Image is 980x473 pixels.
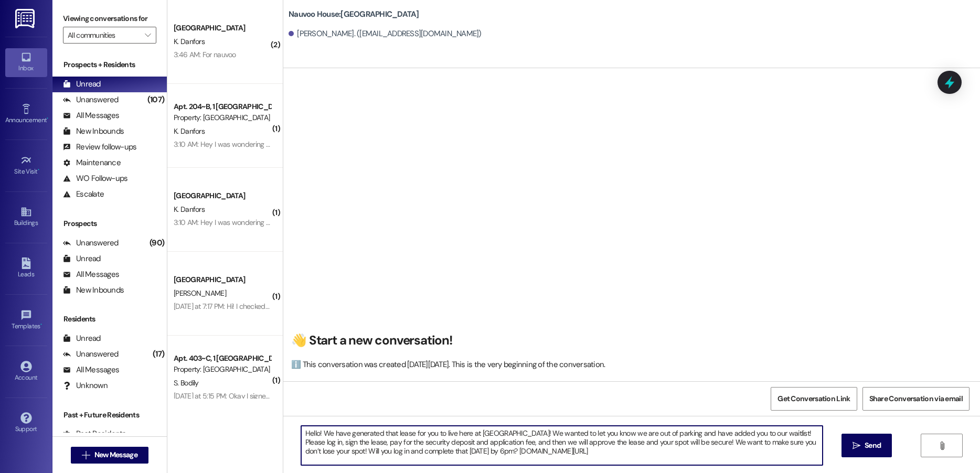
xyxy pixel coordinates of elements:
[938,442,946,450] i: 
[63,10,156,27] label: Viewing conversations for
[68,27,140,44] input: All communities
[82,451,90,459] i: 
[5,152,47,180] a: Site Visit •
[174,37,205,46] span: K. Danfors
[291,332,967,349] h2: 👋 Start a new conversation!
[52,218,167,229] div: Prospects
[5,358,47,386] a: Account
[5,409,47,437] a: Support
[174,364,271,375] div: Property: [GEOGRAPHIC_DATA]
[63,126,124,137] div: New Inbounds
[174,218,442,227] div: 3:10 AM: Hey I was wondering if I have a parking spot reserved? I forgot if I got one or not
[52,314,167,325] div: Residents
[63,364,119,375] div: All Messages
[5,306,47,335] a: Templates •
[145,92,167,108] div: (107)
[63,333,101,344] div: Unread
[63,142,136,153] div: Review follow-ups
[174,101,271,112] div: Apt. 204~B, 1 [GEOGRAPHIC_DATA]
[47,115,48,122] span: •
[63,79,101,90] div: Unread
[289,28,482,39] div: [PERSON_NAME]. ([EMAIL_ADDRESS][DOMAIN_NAME])
[869,393,963,404] span: Share Conversation via email
[841,434,892,457] button: Send
[63,428,126,439] div: Past Residents
[15,9,37,28] img: ResiDesk Logo
[174,112,271,123] div: Property: [GEOGRAPHIC_DATA]
[291,359,967,370] div: ℹ️ This conversation was created [DATE][DATE]. This is the very beginning of the conversation.
[63,238,119,249] div: Unanswered
[63,349,119,360] div: Unanswered
[862,387,970,411] button: Share Conversation via email
[63,157,121,168] div: Maintenance
[63,94,119,105] div: Unanswered
[289,9,419,20] b: Nauvoo House: [GEOGRAPHIC_DATA]
[147,235,167,251] div: (90)
[777,393,850,404] span: Get Conversation Link
[94,449,137,460] span: New Message
[52,410,167,421] div: Past + Future Residents
[174,302,561,311] div: [DATE] at 7:17 PM: Hi! I checked my resident portal and couldn't find the installment fee! Is the...
[52,59,167,70] div: Prospects + Residents
[150,346,167,362] div: (17)
[5,203,47,231] a: Buildings
[174,288,226,298] span: [PERSON_NAME]
[301,426,823,465] textarea: Hello! We have generated that lease for you to live here at [GEOGRAPHIC_DATA]! We wanted to let y...
[71,447,148,464] button: New Message
[5,48,47,77] a: Inbox
[174,126,205,136] span: K. Danfors
[174,139,442,149] div: 3:10 AM: Hey I was wondering if I have a parking spot reserved? I forgot if I got one or not
[174,391,372,401] div: [DATE] at 5:15 PM: Okay I signed for it did I secure parking?? 😅😅
[63,253,101,264] div: Unread
[865,440,881,451] span: Send
[63,189,104,200] div: Escalate
[5,254,47,283] a: Leads
[63,110,119,121] div: All Messages
[174,378,199,388] span: S. Bodily
[63,173,127,184] div: WO Follow-ups
[771,387,857,411] button: Get Conversation Link
[174,205,205,214] span: K. Danfors
[38,166,39,174] span: •
[174,274,271,285] div: [GEOGRAPHIC_DATA]
[63,285,124,296] div: New Inbounds
[853,442,860,450] i: 
[174,50,236,59] div: 3:46 AM: For nauvoo
[174,23,271,34] div: [GEOGRAPHIC_DATA]
[174,190,271,201] div: [GEOGRAPHIC_DATA]
[63,380,108,391] div: Unknown
[40,321,42,328] span: •
[145,31,151,39] i: 
[63,269,119,280] div: All Messages
[174,353,271,364] div: Apt. 403~C, 1 [GEOGRAPHIC_DATA]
